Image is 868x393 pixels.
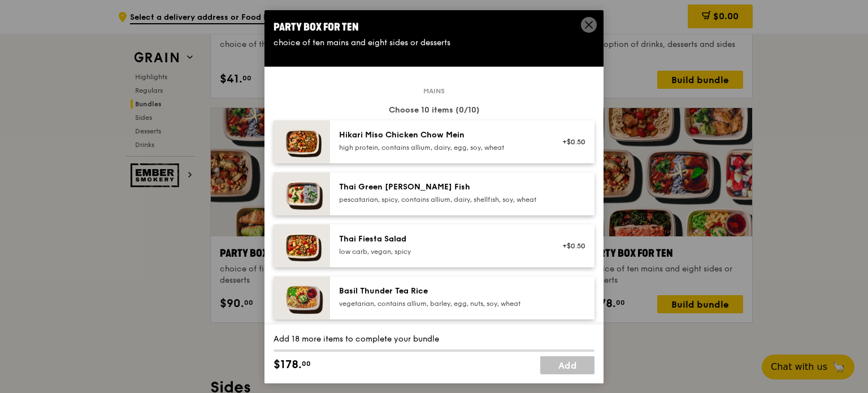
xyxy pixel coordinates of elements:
div: Thai Fiesta Salad [339,233,542,244]
div: Thai Green [PERSON_NAME] Fish [339,181,542,192]
div: +$0.50 [555,137,585,146]
div: low carb, vegan, spicy [339,247,542,256]
div: pescatarian, spicy, contains allium, dairy, shellfish, soy, wheat [339,195,542,204]
img: daily_normal_Hikari_Miso_Chicken_Chow_Mein__Horizontal_.jpg [274,120,330,163]
a: Add [540,356,594,374]
div: Basil Thunder Tea Rice [339,285,542,296]
div: Add 18 more items to complete your bundle [274,334,594,345]
img: daily_normal_Thai_Fiesta_Salad__Horizontal_.jpg [274,224,330,267]
span: Mains [419,86,449,95]
span: $178. [274,356,302,373]
div: choice of ten mains and eight sides or desserts [274,37,594,48]
div: +$0.50 [555,241,585,250]
div: Hikari Miso Chicken Chow Mein [339,129,542,140]
div: Choose 10 items (0/10) [274,104,594,115]
div: high protein, contains allium, dairy, egg, soy, wheat [339,142,542,152]
div: vegetarian, contains allium, barley, egg, nuts, soy, wheat [339,299,542,308]
img: daily_normal_HORZ-Thai-Green-Curry-Fish.jpg [274,172,330,215]
img: daily_normal_HORZ-Basil-Thunder-Tea-Rice.jpg [274,276,330,319]
div: Party Box for Ten [274,19,594,34]
span: 00 [302,359,311,368]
